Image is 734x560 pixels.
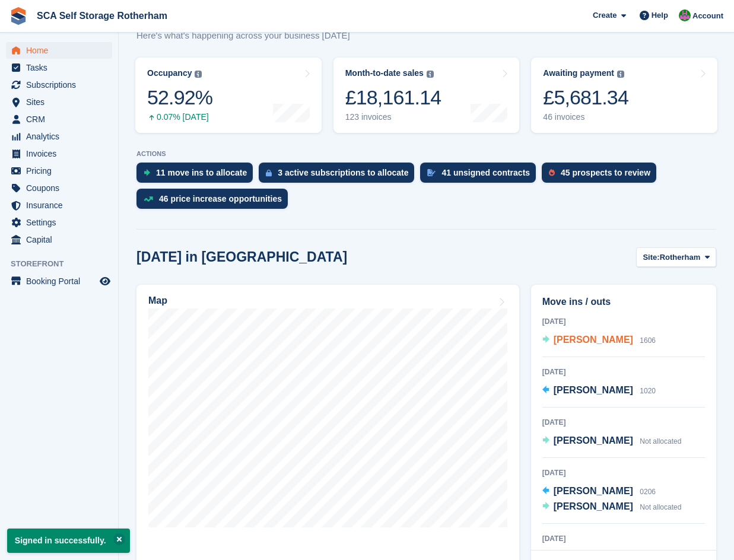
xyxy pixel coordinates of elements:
[26,111,97,128] span: CRM
[542,163,662,189] a: 45 prospects to review
[345,68,424,78] div: Month-to-date sales
[345,85,441,110] div: £18,161.14
[643,252,659,263] span: Site:
[427,71,434,78] img: icon-info-grey-7440780725fd019a000dd9b08b2336e03edf1995a4989e88bcd33f0948082b44.svg
[593,9,617,21] span: Create
[6,42,112,59] a: menu
[156,168,247,177] div: 11 move ins to allocate
[26,94,97,110] span: Sites
[98,274,112,288] a: Preview store
[136,189,294,215] a: 46 price increase opportunities
[11,258,118,270] span: Storefront
[9,7,27,25] img: stora-icon-8386f47178a22dfd0bd8f6a31ec36ba5ce8667c1dd55bd0f319d3a0aa187defe.svg
[6,94,112,110] a: menu
[542,295,705,309] h2: Move ins / outs
[561,168,650,177] div: 45 prospects to review
[144,169,150,176] img: move_ins_to_allocate_icon-fdf77a2bb77ea45bf5b3d319d69a93e2d87916cf1d5bf7949dd705db3b84f3ca.svg
[6,77,112,93] a: menu
[554,486,633,496] span: [PERSON_NAME]
[148,295,167,306] h2: Map
[542,417,705,428] div: [DATE]
[542,499,682,515] a: [PERSON_NAME] Not allocated
[26,214,97,231] span: Settings
[6,180,112,196] a: menu
[6,231,112,248] a: menu
[136,29,362,43] p: Here's what's happening across your business [DATE]
[6,128,112,145] a: menu
[26,77,97,93] span: Subscriptions
[660,252,701,263] span: Rotherham
[6,197,112,214] a: menu
[26,59,97,76] span: Tasks
[679,9,691,21] img: Sarah Race
[441,168,530,177] div: 41 unsigned contracts
[636,247,716,267] button: Site: Rotherham
[652,9,668,21] span: Help
[543,85,628,110] div: £5,681.34
[617,71,624,78] img: icon-info-grey-7440780725fd019a000dd9b08b2336e03edf1995a4989e88bcd33f0948082b44.svg
[259,163,420,189] a: 3 active subscriptions to allocate
[640,336,656,345] span: 1606
[640,488,656,496] span: 0206
[542,316,705,327] div: [DATE]
[266,169,272,177] img: active_subscription_to_allocate_icon-d502201f5373d7db506a760aba3b589e785aa758c864c3986d89f69b8ff3...
[26,273,97,289] span: Booking Portal
[640,387,656,395] span: 1020
[26,145,97,162] span: Invoices
[6,163,112,179] a: menu
[542,484,656,499] a: [PERSON_NAME] 0206
[542,383,656,399] a: [PERSON_NAME] 1020
[32,6,172,26] a: SCA Self Storage Rotherham
[6,273,112,289] a: menu
[147,85,212,110] div: 52.92%
[345,112,441,122] div: 123 invoices
[6,111,112,128] a: menu
[549,169,555,176] img: prospect-51fa495bee0391a8d652442698ab0144808aea92771e9ea1ae160a38d050c398.svg
[542,467,705,478] div: [DATE]
[147,112,212,122] div: 0.07% [DATE]
[136,249,347,265] h2: [DATE] in [GEOGRAPHIC_DATA]
[420,163,542,189] a: 41 unsigned contracts
[195,71,202,78] img: icon-info-grey-7440780725fd019a000dd9b08b2336e03edf1995a4989e88bcd33f0948082b44.svg
[531,58,717,133] a: Awaiting payment £5,681.34 46 invoices
[554,335,633,345] span: [PERSON_NAME]
[26,180,97,196] span: Coupons
[542,533,705,544] div: [DATE]
[26,197,97,214] span: Insurance
[26,231,97,248] span: Capital
[159,194,282,203] div: 46 price increase opportunities
[136,163,259,189] a: 11 move ins to allocate
[6,214,112,231] a: menu
[147,68,192,78] div: Occupancy
[333,58,520,133] a: Month-to-date sales £18,161.14 123 invoices
[26,42,97,59] span: Home
[136,150,716,158] p: ACTIONS
[135,58,322,133] a: Occupancy 52.92% 0.07% [DATE]
[554,385,633,395] span: [PERSON_NAME]
[542,333,656,348] a: [PERSON_NAME] 1606
[6,145,112,162] a: menu
[543,112,628,122] div: 46 invoices
[278,168,408,177] div: 3 active subscriptions to allocate
[144,196,153,202] img: price_increase_opportunities-93ffe204e8149a01c8c9dc8f82e8f89637d9d84a8eef4429ea346261dce0b2c0.svg
[543,68,614,78] div: Awaiting payment
[427,169,436,176] img: contract_signature_icon-13c848040528278c33f63329250d36e43548de30e8caae1d1a13099fd9432cc5.svg
[6,59,112,76] a: menu
[26,128,97,145] span: Analytics
[692,10,723,22] span: Account
[542,434,682,449] a: [PERSON_NAME] Not allocated
[26,163,97,179] span: Pricing
[640,503,681,511] span: Not allocated
[554,501,633,511] span: [PERSON_NAME]
[554,435,633,446] span: [PERSON_NAME]
[542,367,705,377] div: [DATE]
[640,437,681,446] span: Not allocated
[7,529,130,553] p: Signed in successfully.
